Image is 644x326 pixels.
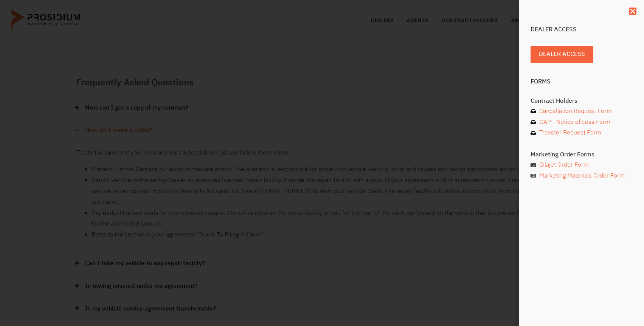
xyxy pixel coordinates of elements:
[531,159,633,170] a: Cilajet Order Form
[531,151,633,158] h4: Marketing Order Forms
[531,127,633,138] a: Transfer Request Form
[531,98,633,104] h4: Contract Holders
[539,49,585,60] span: Dealer Access
[537,117,610,128] span: GAP - Notice of Loss Form
[537,170,625,181] span: Marketing Materials Order Form
[537,127,601,138] span: Transfer Request Form
[531,46,593,63] a: Dealer Access
[531,26,633,32] h4: Dealer Access
[531,117,633,128] a: GAP - Notice of Loss Form
[531,79,633,85] h4: Forms
[531,170,633,181] a: Marketing Materials Order Form
[531,106,633,117] a: Cancellation Request Form
[629,8,636,15] a: Close
[181,1,205,6] span: Last Name
[537,159,589,170] span: Cilajet Order Form
[537,106,612,117] span: Cancellation Request Form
